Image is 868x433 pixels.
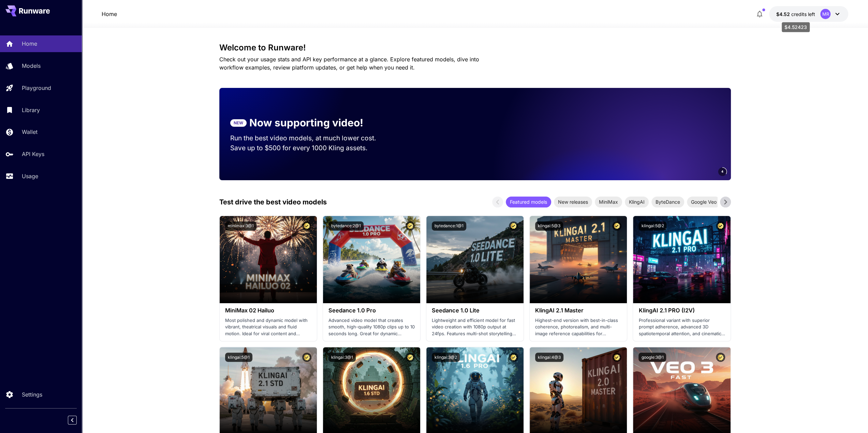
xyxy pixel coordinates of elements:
button: Certified Model – Vetted for best performance and includes a commercial license. [302,353,311,362]
button: google:3@1 [638,353,666,362]
p: Library [22,106,40,114]
p: Most polished and dynamic model with vibrant, theatrical visuals and fluid motion. Ideal for vira... [225,317,311,337]
button: klingai:3@1 [328,353,356,362]
button: Certified Model – Vetted for best performance and includes a commercial license. [509,353,518,362]
p: Playground [22,84,51,92]
button: Certified Model – Vetted for best performance and includes a commercial license. [406,353,415,362]
img: alt [530,216,627,303]
h3: Seedance 1.0 Pro [328,307,415,314]
div: $4.52423 [776,11,815,18]
button: Certified Model – Vetted for best performance and includes a commercial license. [406,221,415,231]
p: Home [22,40,37,48]
span: $4.52 [776,11,791,17]
button: Certified Model – Vetted for best performance and includes a commercial license. [716,353,725,362]
p: Models [22,62,41,70]
span: KlingAI [625,198,649,205]
button: Certified Model – Vetted for best performance and includes a commercial license. [716,221,725,231]
button: klingai:5@1 [225,353,252,362]
nav: breadcrumb [102,10,117,18]
p: Lightweight and efficient model for fast video creation with 1080p output at 24fps. Features mult... [432,317,518,337]
div: Featured models [506,197,551,207]
p: Now supporting video! [249,115,363,130]
div: ByteDance [651,197,684,207]
img: alt [633,216,730,303]
a: Home [102,10,117,18]
span: credits left [791,11,815,17]
h3: KlingAI 2.1 PRO (I2V) [638,307,725,314]
h3: MiniMax 02 Hailuo [225,307,311,314]
button: bytedance:2@1 [328,221,364,231]
button: bytedance:1@1 [432,221,466,231]
p: Usage [22,172,38,180]
p: Highest-end version with best-in-class coherence, photorealism, and multi-image reference capabil... [535,317,621,337]
h3: Welcome to Runware! [219,43,731,52]
button: Certified Model – Vetted for best performance and includes a commercial license. [509,221,518,231]
span: Google Veo [687,198,721,205]
div: Google Veo [687,197,721,207]
div: New releases [554,197,592,207]
button: $4.52423MR [769,6,848,22]
p: Run the best video models, at much lower cost. [230,133,389,143]
button: klingai:4@3 [535,353,563,362]
img: alt [323,216,420,303]
div: MiniMax [595,197,622,207]
img: alt [220,216,317,303]
p: Settings [22,390,42,399]
span: MiniMax [595,198,622,205]
p: NEW [234,120,243,126]
p: Professional variant with superior prompt adherence, advanced 3D spatiotemporal attention, and ci... [638,317,725,337]
button: Certified Model – Vetted for best performance and includes a commercial license. [302,221,311,231]
button: minimax:3@1 [225,221,256,231]
div: KlingAI [625,197,649,207]
span: ByteDance [651,198,684,205]
button: klingai:3@2 [432,353,460,362]
p: API Keys [22,150,44,158]
p: Test drive the best video models [219,197,327,207]
button: Certified Model – Vetted for best performance and includes a commercial license. [612,221,621,231]
div: $4.52423 [782,22,810,32]
button: klingai:5@3 [535,221,563,231]
p: Save up to $500 for every 1000 Kling assets. [230,143,389,153]
button: Certified Model – Vetted for best performance and includes a commercial license. [612,353,621,362]
img: alt [426,216,524,303]
span: Check out your usage stats and API key performance at a glance. Explore featured models, dive int... [219,56,479,71]
button: klingai:5@2 [638,221,666,231]
span: New releases [554,198,592,205]
div: Collapse sidebar [73,414,82,426]
h3: KlingAI 2.1 Master [535,307,621,314]
span: Featured models [506,198,551,205]
button: Collapse sidebar [68,416,77,424]
span: 4 [721,169,723,174]
div: MR [820,9,830,19]
p: Advanced video model that creates smooth, high-quality 1080p clips up to 10 seconds long. Great f... [328,317,415,337]
p: Wallet [22,128,38,136]
h3: Seedance 1.0 Lite [432,307,518,314]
